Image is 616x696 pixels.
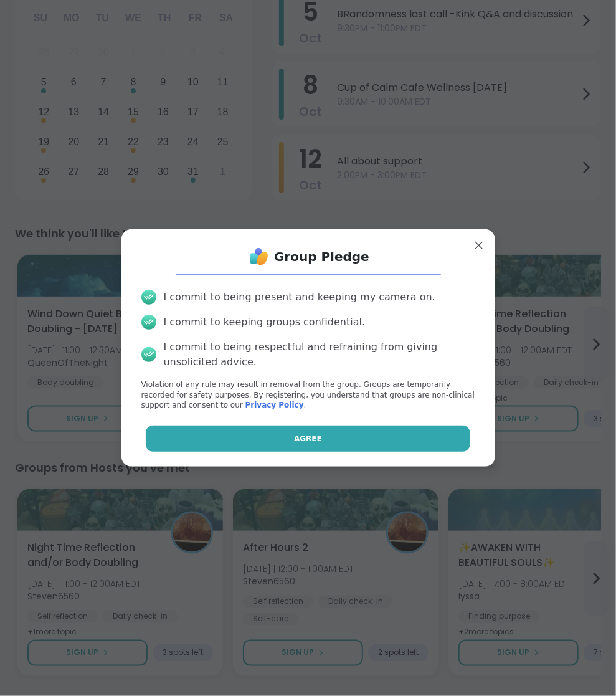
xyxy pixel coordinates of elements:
[245,401,304,409] a: Privacy Policy
[164,290,435,305] div: I commit to being present and keeping my camera on.
[146,426,470,452] button: Agree
[164,340,475,369] div: I commit to being respectful and refraining from giving unsolicited advice.
[294,433,322,444] span: Agree
[274,248,369,265] h1: Group Pledge
[164,315,366,330] div: I commit to keeping groups confidential.
[141,379,475,411] p: Violation of any rule may result in removal from the group. Groups are temporarily recorded for s...
[247,244,272,269] img: ShareWell Logo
